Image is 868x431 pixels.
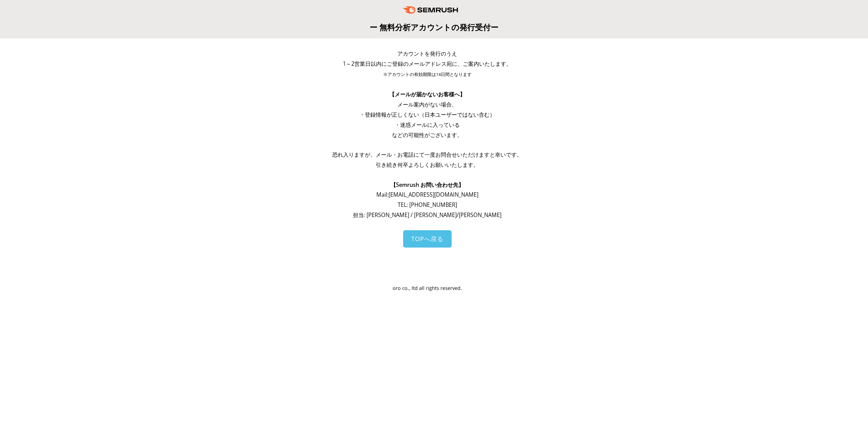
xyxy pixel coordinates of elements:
span: 【メールが届かないお客様へ】 [389,91,465,98]
span: 担当: [PERSON_NAME] / [PERSON_NAME]/[PERSON_NAME] [353,211,501,219]
span: 1～2営業日以内にご登録のメールアドレス宛に、ご案内いたします。 [343,60,512,67]
a: TOPへ戻る [403,230,452,248]
span: ー 無料分析アカウントの発行受付ー [370,22,498,33]
span: 引き続き何卒よろしくお願いいたします。 [376,161,479,169]
span: 【Semrush お問い合わせ先】 [391,181,464,189]
span: メール案内がない場合、 [397,101,457,108]
span: ・登録情報が正しくない（日本ユーザーではない含む） [359,111,495,118]
span: TEL: [PHONE_NUMBER] [398,201,457,209]
span: などの可能性がございます。 [392,131,462,139]
span: Mail: [EMAIL_ADDRESS][DOMAIN_NAME] [376,191,478,198]
span: ・迷惑メールに入っている [395,121,460,129]
span: oro co., ltd all rights reserved. [393,285,462,291]
span: TOPへ戻る [411,235,443,243]
span: 恐れ入りますが、メール・お電話にて一度お問合せいただけますと幸いです。 [332,151,522,158]
span: アカウントを発行のうえ [397,50,457,57]
span: ※アカウントの有効期限は14日間となります [383,72,472,77]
